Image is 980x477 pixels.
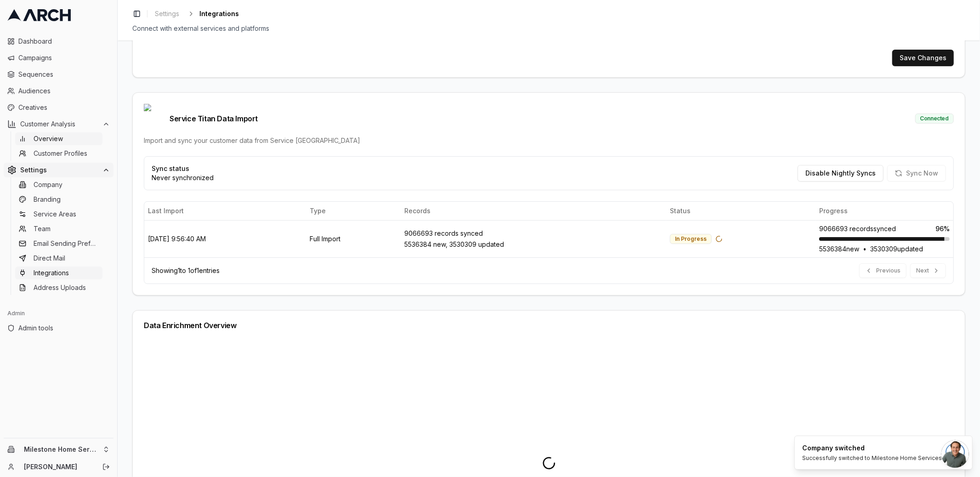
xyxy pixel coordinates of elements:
[15,237,102,250] a: Email Sending Preferences
[34,134,63,143] span: Overview
[144,104,166,133] img: Service Titan logo
[666,202,816,220] th: Status
[870,244,923,254] span: 3530309 updated
[151,7,239,20] nav: breadcrumb
[18,103,110,112] span: Creatives
[670,234,712,244] div: In Progress
[4,117,113,131] button: Customer Analysis
[4,51,113,65] a: Campaigns
[18,37,110,46] span: Dashboard
[401,202,666,220] th: Records
[24,462,92,471] a: [PERSON_NAME]
[34,195,61,204] span: Branding
[144,136,954,145] div: Import and sync your customer data from Service [GEOGRAPHIC_DATA]
[941,440,969,468] div: Open chat
[863,244,867,254] span: •
[34,149,87,158] span: Customer Profiles
[306,220,401,257] td: Full Import
[4,442,113,457] button: Milestone Home Services
[151,7,183,20] a: Settings
[144,202,306,220] th: Last Import
[100,460,113,473] button: Log out
[18,53,110,62] span: Campaigns
[819,244,859,254] span: 5536384 new
[20,119,99,129] span: Customer Analysis
[152,173,214,182] p: Never synchronized
[4,306,113,321] div: Admin
[892,50,954,66] button: Save Changes
[152,266,220,275] div: Showing 1 to 1 of 1 entries
[15,132,102,145] a: Overview
[15,222,102,235] a: Team
[4,67,113,82] a: Sequences
[34,210,76,219] span: Service Areas
[18,86,110,96] span: Audiences
[15,267,102,279] a: Integrations
[34,283,86,292] span: Address Uploads
[24,445,99,454] span: Milestone Home Services
[802,454,942,462] div: Successfully switched to Milestone Home Services
[404,229,663,238] div: 9066693 records synced
[34,254,65,263] span: Direct Mail
[20,165,99,175] span: Settings
[15,193,102,206] a: Branding
[15,281,102,294] a: Address Uploads
[4,34,113,49] a: Dashboard
[4,163,113,177] button: Settings
[798,165,884,182] button: Disable Nightly Syncs
[144,220,306,257] td: [DATE] 9:56:40 AM
[15,252,102,265] a: Direct Mail
[34,180,62,189] span: Company
[18,324,110,333] span: Admin tools
[15,208,102,221] a: Service Areas
[18,70,110,79] span: Sequences
[819,224,896,233] span: 9066693 records synced
[152,164,214,173] p: Sync status
[915,114,954,124] div: Connected
[15,147,102,160] a: Customer Profiles
[199,9,239,18] span: Integrations
[144,104,258,133] span: Service Titan Data Import
[802,443,942,453] div: Company switched
[306,202,401,220] th: Type
[155,9,179,18] span: Settings
[34,239,99,248] span: Email Sending Preferences
[4,100,113,115] a: Creatives
[816,202,953,220] th: Progress
[34,268,69,278] span: Integrations
[404,240,663,249] div: 5536384 new, 3530309 updated
[132,24,965,33] div: Connect with external services and platforms
[935,224,950,233] span: 96 %
[15,178,102,191] a: Company
[144,322,954,329] div: Data Enrichment Overview
[34,224,51,233] span: Team
[4,321,113,335] a: Admin tools
[4,84,113,98] a: Audiences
